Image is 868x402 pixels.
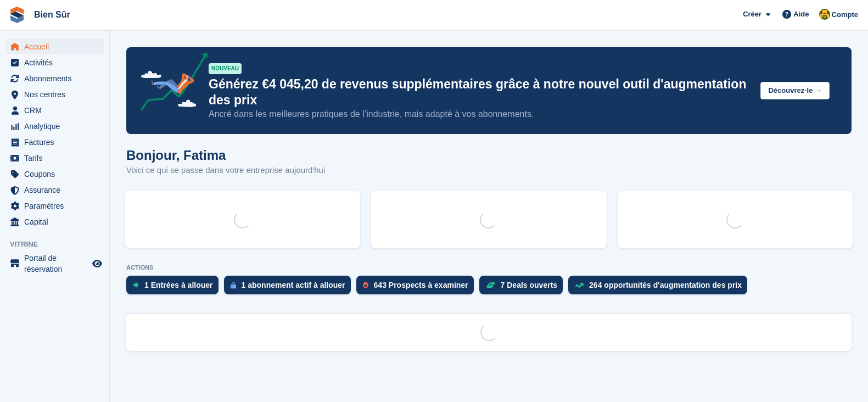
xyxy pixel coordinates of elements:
img: Fatima Kelaaoui [819,9,830,20]
span: Assurance [24,182,90,198]
a: menu [5,103,104,118]
a: menu [5,198,104,214]
span: Créer [743,9,761,20]
a: menu [5,39,104,54]
a: menu [5,71,104,86]
p: ACTIONS [126,264,852,271]
span: Vitrine [10,239,109,250]
span: Aide [793,9,809,20]
img: deal-1b604bf984904fb50ccaf53a9ad4b4a5d6e5aea283cecdc64d6e3604feb123c2.svg [486,281,495,289]
div: 264 opportunités d'augmentation des prix [589,281,742,289]
a: 7 Deals ouverts [479,276,569,300]
p: Ancré dans les meilleures pratiques de l’industrie, mais adapté à vos abonnements. [209,108,752,120]
a: 1 abonnement actif à allouer [224,276,356,300]
img: active_subscription_to_allocate_icon-d502201f5373d7db506a760aba3b589e785aa758c864c3986d89f69b8ff3... [231,282,236,289]
span: Paramètres [24,198,90,214]
p: Voici ce qui se passe dans votre entreprise aujourd'hui [126,164,325,177]
img: price_increase_opportunities-93ffe204e8149a01c8c9dc8f82e8f89637d9d84a8eef4429ea346261dce0b2c0.svg [575,283,584,288]
span: Compte [832,9,858,20]
span: Capital [24,214,90,230]
a: 264 opportunités d'augmentation des prix [568,276,753,300]
span: Activités [24,55,90,70]
h1: Bonjour, Fatima [126,148,325,163]
div: 1 abonnement actif à allouer [242,281,345,289]
a: Boutique d'aperçu [91,257,104,270]
a: menu [5,135,104,150]
span: Abonnements [24,71,90,86]
a: menu [5,119,104,134]
p: Générez €4 045,20 de revenus supplémentaires grâce à notre nouvel outil d'augmentation des prix [209,76,752,108]
a: menu [5,214,104,230]
a: menu [5,166,104,182]
img: stora-icon-8386f47178a22dfd0bd8f6a31ec36ba5ce8667c1dd55bd0f319d3a0aa187defe.svg [9,7,25,23]
span: Accueil [24,39,90,54]
img: price-adjustments-announcement-icon-8257ccfd72463d97f412b2fc003d46551f7dbcb40ab6d574587a9cd5c0d94... [131,52,208,115]
button: Découvrez-le → [760,82,830,100]
span: Factures [24,135,90,150]
img: prospect-51fa495bee0391a8d652442698ab0144808aea92771e9ea1ae160a38d050c398.svg [363,282,368,288]
span: Coupons [24,166,90,182]
a: 643 Prospects à examiner [356,276,479,300]
img: move_ins_to_allocate_icon-fdf77a2bb77ea45bf5b3d319d69a93e2d87916cf1d5bf7949dd705db3b84f3ca.svg [133,282,139,288]
span: Portail de réservation [24,253,90,275]
a: menu [5,182,104,198]
div: 1 Entrées à allouer [144,281,213,289]
div: NOUVEAU [209,63,242,74]
a: menu [5,150,104,166]
a: menu [5,253,104,275]
a: menu [5,87,104,102]
span: Tarifs [24,150,90,166]
span: CRM [24,103,90,118]
a: menu [5,55,104,70]
div: 643 Prospects à examiner [374,281,468,289]
a: 1 Entrées à allouer [126,276,224,300]
span: Analytique [24,119,90,134]
a: Bien Sûr [30,5,75,24]
div: 7 Deals ouverts [501,281,558,289]
span: Nos centres [24,87,90,102]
